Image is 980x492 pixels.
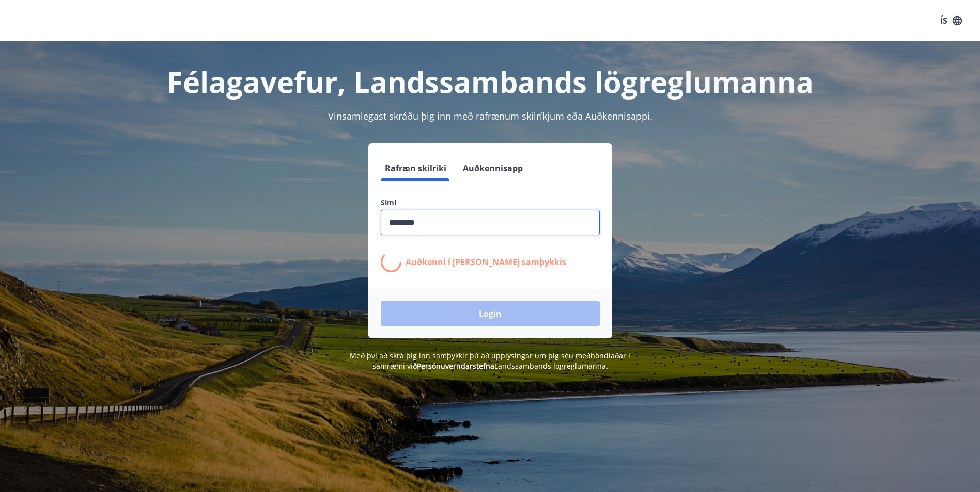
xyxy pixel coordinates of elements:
[935,11,968,30] button: ÍS
[459,156,527,181] button: Auðkennisapp
[381,198,600,208] label: Sími
[381,156,450,181] button: Rafræn skilríki
[406,256,566,268] p: Auðkenni í [PERSON_NAME] samþykkis
[131,62,850,101] h1: Félagavefur, Landssambands lögreglumanna
[417,361,494,371] a: Persónuverndarstefna
[350,351,630,371] span: Með því að skrá þig inn samþykkir þú að upplýsingar um þig séu meðhöndlaðar í samræmi við Landssa...
[328,110,652,122] span: Vinsamlegast skráðu þig inn með rafrænum skilríkjum eða Auðkennisappi.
